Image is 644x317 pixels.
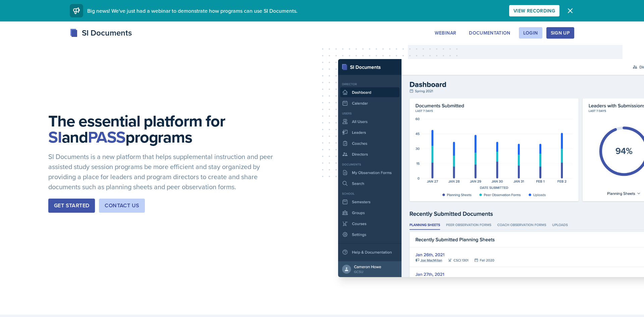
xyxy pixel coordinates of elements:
div: Documentation [469,30,511,36]
div: View Recording [514,8,555,13]
div: Sign Up [551,30,570,36]
button: View Recording [509,5,559,16]
div: Webinar [435,30,456,36]
div: Login [523,30,538,36]
div: SI Documents [70,27,132,39]
button: Sign Up [546,27,574,39]
button: Login [519,27,542,39]
button: Contact Us [99,199,145,213]
button: Documentation [465,27,515,39]
div: Get Started [54,202,89,210]
span: Big news! We've just had a webinar to demonstrate how programs can use SI Documents. [87,7,298,14]
button: Webinar [430,27,461,39]
div: Contact Us [105,202,139,210]
button: Get Started [48,199,95,213]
